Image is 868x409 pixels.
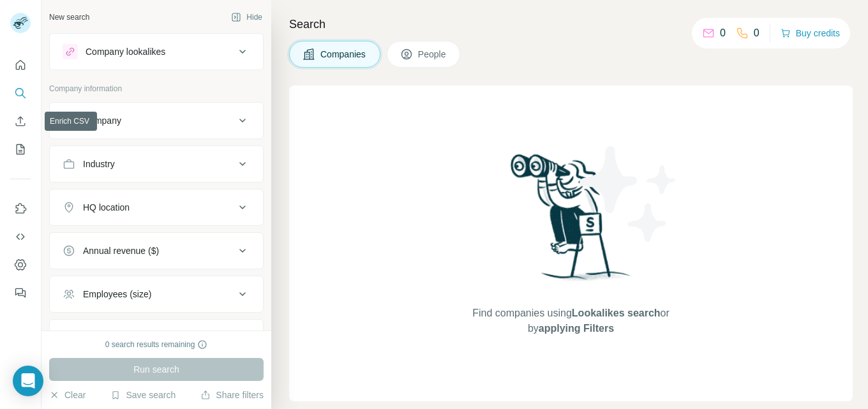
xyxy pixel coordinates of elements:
[754,26,759,41] p: 0
[49,389,86,401] button: Clear
[50,36,263,67] button: Company lookalikes
[83,244,159,257] div: Annual revenue ($)
[320,48,367,61] span: Companies
[10,197,31,220] button: Use Surfe on LinkedIn
[781,24,840,42] button: Buy credits
[10,54,31,77] button: Quick start
[720,26,726,41] p: 0
[222,8,271,27] button: Hide
[83,114,121,127] div: Company
[50,322,263,353] button: Technologies
[10,82,31,105] button: Search
[10,253,31,276] button: Dashboard
[10,225,31,248] button: Use Surfe API
[83,158,115,170] div: Industry
[10,13,31,33] img: Avatar
[50,105,263,136] button: Company
[110,389,176,401] button: Save search
[505,151,638,293] img: Surfe Illustration - Woman searching with binoculars
[83,288,151,301] div: Employees (size)
[289,15,853,33] h4: Search
[572,308,661,318] span: Lookalikes search
[83,201,130,214] div: HQ location
[200,389,264,401] button: Share filters
[105,339,208,350] div: 0 search results remaining
[571,137,686,251] img: Surfe Illustration - Stars
[50,279,263,309] button: Employees (size)
[13,366,43,396] div: Open Intercom Messenger
[418,48,447,61] span: People
[10,281,31,304] button: Feedback
[539,323,614,334] span: applying Filters
[50,192,263,223] button: HQ location
[10,110,31,133] button: Enrich CSV
[49,83,264,94] p: Company information
[50,149,263,179] button: Industry
[10,138,31,161] button: My lists
[468,306,673,336] span: Find companies using or by
[50,235,263,266] button: Annual revenue ($)
[86,45,165,58] div: Company lookalikes
[49,11,89,23] div: New search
